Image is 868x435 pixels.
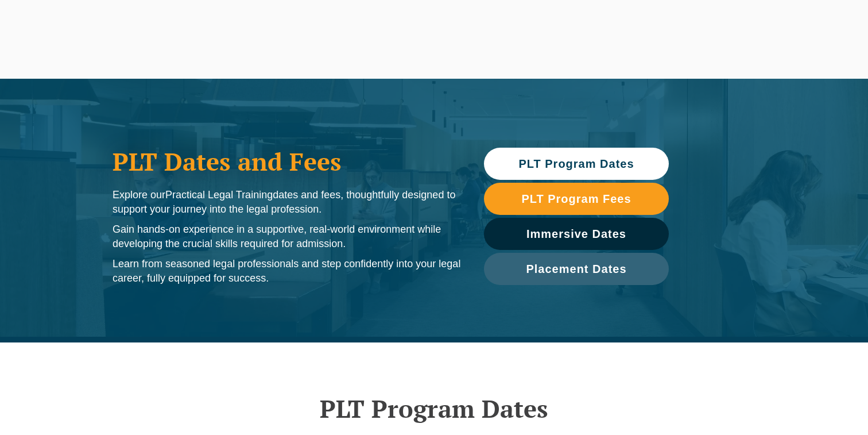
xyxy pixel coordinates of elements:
p: Learn from seasoned legal professionals and step confidently into your legal career, fully equipp... [113,257,461,286]
span: Immersive Dates [526,228,626,240]
h2: PLT Program Dates [107,394,761,423]
a: Placement Dates [484,253,669,285]
a: PLT Program Dates [484,148,669,180]
p: Explore our dates and fees, thoughtfully designed to support your journey into the legal profession. [113,188,461,217]
p: Gain hands-on experience in a supportive, real-world environment while developing the crucial ski... [113,222,461,251]
h1: PLT Dates and Fees [113,147,461,176]
span: PLT Program Fees [521,193,631,205]
span: Practical Legal Training [165,189,273,201]
a: Immersive Dates [484,218,669,250]
span: Placement Dates [526,263,626,275]
a: PLT Program Fees [484,183,669,215]
span: PLT Program Dates [518,158,634,170]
